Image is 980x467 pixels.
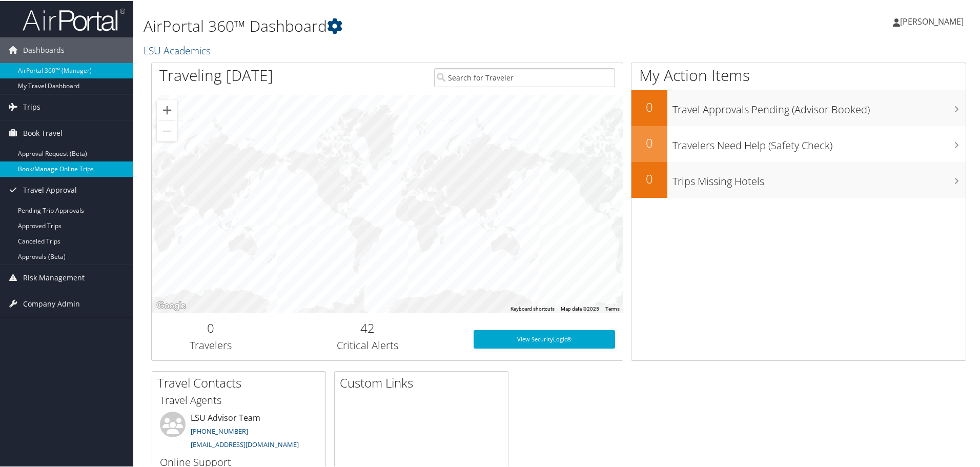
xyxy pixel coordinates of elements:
h2: Travel Contacts [157,373,325,391]
button: Keyboard shortcuts [511,304,555,312]
a: Open this area in Google Maps (opens a new window) [154,298,188,312]
a: 0Travel Approvals Pending (Advisor Booked) [631,89,966,125]
a: Terms (opens in new tab) [605,305,620,311]
span: Risk Management [23,264,85,290]
a: [EMAIL_ADDRESS][DOMAIN_NAME] [191,439,299,448]
button: Zoom in [157,99,177,119]
img: Google [154,298,188,312]
h3: Travel Approvals Pending (Advisor Booked) [672,96,966,116]
h2: 0 [631,97,667,115]
span: Book Travel [23,119,63,145]
a: 0Travelers Need Help (Safety Check) [631,125,966,161]
h3: Travel Agents [160,392,318,407]
span: [PERSON_NAME] [900,15,964,26]
input: Search for Traveler [434,67,615,86]
h1: Traveling [DATE] [159,64,273,85]
span: Map data ©2025 [561,305,599,311]
h3: Travelers [159,337,262,352]
span: Dashboards [23,36,65,62]
h3: Trips Missing Hotels [672,168,966,188]
h1: My Action Items [631,64,966,85]
span: Travel Approval [23,176,77,202]
h2: Custom Links [340,373,508,391]
h3: Travelers Need Help (Safety Check) [672,132,966,152]
h3: Critical Alerts [277,337,458,352]
h1: AirPortal 360™ Dashboard [144,14,697,36]
h2: 0 [631,133,667,151]
h2: 0 [631,169,667,187]
span: Trips [23,93,40,119]
span: Company Admin [23,290,80,316]
img: airportal-logo.png [23,7,125,31]
a: [PHONE_NUMBER] [191,425,248,435]
button: Zoom out [157,120,177,140]
a: [PERSON_NAME] [893,5,974,36]
a: LSU Academics [144,43,213,56]
a: View SecurityLogic® [474,329,615,348]
h2: 0 [159,318,262,336]
h2: 42 [277,318,458,336]
a: 0Trips Missing Hotels [631,161,966,197]
li: LSU Advisor Team [155,411,323,453]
